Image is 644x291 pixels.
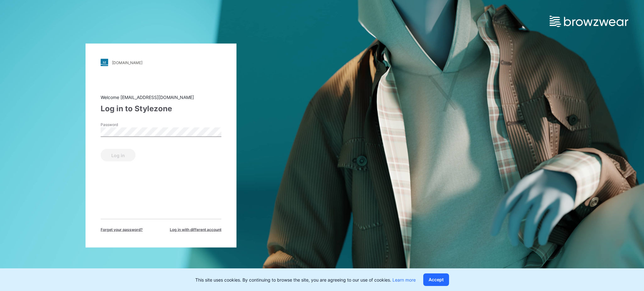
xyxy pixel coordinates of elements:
img: stylezone-logo.562084cfcfab977791bfbf7441f1a819.svg [101,59,108,66]
a: Learn more [392,277,416,283]
div: [DOMAIN_NAME] [112,60,142,65]
button: Accept [423,273,449,286]
span: Log in with different account [170,227,221,233]
p: This site uses cookies. By continuing to browse the site, you are agreeing to our use of cookies. [195,277,416,283]
div: Log in to Stylezone [101,103,221,114]
a: [DOMAIN_NAME] [101,59,221,66]
div: Welcome [EMAIL_ADDRESS][DOMAIN_NAME] [101,94,221,101]
span: Forget your password? [101,227,143,233]
label: Password [101,122,145,128]
img: browzwear-logo.e42bd6dac1945053ebaf764b6aa21510.svg [550,16,628,27]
